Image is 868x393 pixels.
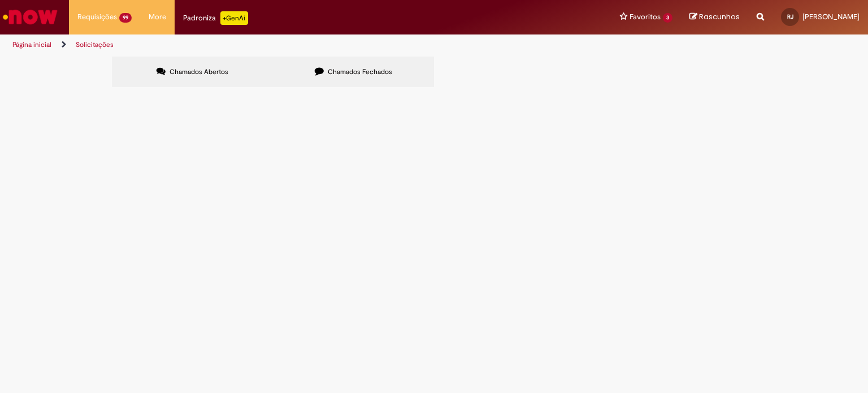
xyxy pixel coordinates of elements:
span: Requisições [77,11,117,23]
p: +GenAi [220,11,248,25]
img: ServiceNow [1,6,59,28]
span: More [149,11,166,23]
a: Rascunhos [689,12,740,23]
span: 3 [663,13,672,23]
span: Favoritos [630,11,661,23]
span: 99 [119,13,132,23]
a: Página inicial [12,40,51,49]
span: RJ [787,13,793,20]
div: Padroniza [183,11,248,25]
span: Chamados Abertos [170,67,228,76]
span: Chamados Fechados [328,67,392,76]
span: [PERSON_NAME] [802,12,860,21]
ul: Trilhas de página [8,34,570,55]
a: Solicitações [76,40,114,49]
span: Rascunhos [699,11,740,22]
